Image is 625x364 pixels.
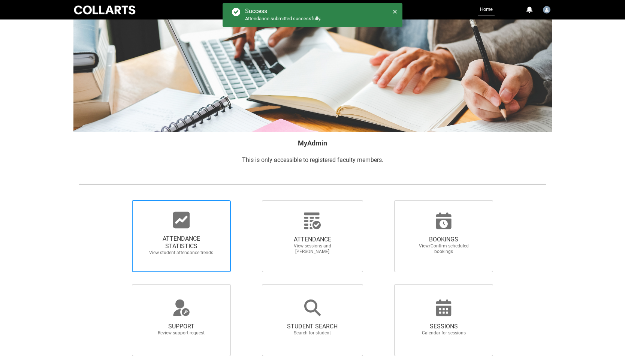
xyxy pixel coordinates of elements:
h2: MyAdmin [79,138,546,148]
a: Home [478,4,495,16]
span: Search for student [280,330,345,336]
img: Faculty.sfreeman [543,6,550,13]
span: ATTENDANCE STATISTICS [148,235,214,250]
span: BOOKINGS [411,236,477,243]
span: Calendar for sessions [411,330,477,336]
span: Attendance submitted successfully. [245,16,321,21]
span: View student attendance trends [148,250,214,256]
span: SUPPORT [148,323,214,330]
span: This is only accessible to registered faculty members. [242,156,383,163]
div: Success [245,7,321,15]
span: View/Confirm scheduled bookings [411,243,477,255]
span: ATTENDANCE [280,236,345,243]
span: SESSIONS [411,323,477,330]
span: STUDENT SEARCH [280,323,345,330]
button: User Profile Faculty.sfreeman [541,3,552,15]
span: View sessions and [PERSON_NAME] [280,243,345,255]
span: Review support request [148,330,214,336]
img: REDU_GREY_LINE [79,180,546,188]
